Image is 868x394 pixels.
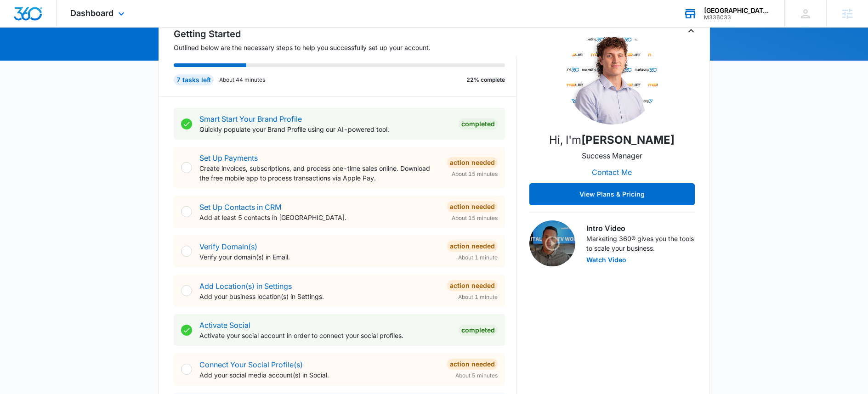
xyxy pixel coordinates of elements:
div: Completed [459,118,498,129]
p: Marketing 360® gives you the tools to scale your business. [586,234,695,253]
span: About 15 minutes [452,214,498,222]
p: Hi, I'm [549,132,675,148]
div: account name [704,7,771,14]
p: Add your social media account(s) in Social. [199,370,440,380]
h3: Intro Video [586,223,695,234]
p: Activate your social account in order to connect your social profiles. [199,331,451,340]
a: Activate Social [199,321,250,330]
div: Action Needed [447,201,498,212]
p: Add your business location(s) in Settings. [199,292,440,301]
img: tab_keywords_by_traffic_grey.svg [91,53,99,61]
div: Completed [459,325,498,336]
p: Success Manager [582,150,642,161]
img: website_grey.svg [15,24,22,31]
img: tab_domain_overview_orange.svg [25,53,32,61]
div: v 4.0.25 [26,15,45,22]
span: Dashboard [70,8,113,18]
span: About 5 minutes [455,371,498,380]
img: Intro Video [529,220,575,266]
button: Toggle Collapse [686,25,697,36]
p: About 44 minutes [219,76,265,84]
a: Set Up Contacts in CRM [199,203,281,212]
p: Quickly populate your Brand Profile using our AI-powered tool. [199,124,451,134]
div: Domain: [DOMAIN_NAME] [24,24,101,31]
button: Contact Me [583,161,641,183]
a: Add Location(s) in Settings [199,281,292,291]
p: Create invoices, subscriptions, and process one-time sales online. Download the free mobile app t... [199,163,440,183]
a: Verify Domain(s) [199,242,257,251]
img: Cy Patterson [566,33,658,124]
img: logo_orange.svg [15,15,22,22]
div: account id [704,14,771,21]
div: Action Needed [447,359,498,370]
div: Action Needed [447,157,498,168]
span: About 1 minute [458,253,498,262]
a: Smart Start Your Brand Profile [199,114,302,124]
p: Add at least 5 contacts in [GEOGRAPHIC_DATA]. [199,213,440,222]
div: Domain Overview [35,54,82,60]
p: Outlined below are the necessary steps to help you successfully set up your account. [174,43,516,52]
strong: [PERSON_NAME] [581,133,675,146]
a: Set Up Payments [199,153,258,163]
div: Action Needed [447,280,498,291]
h2: Getting Started [174,27,516,41]
a: Connect Your Social Profile(s) [199,360,303,369]
span: About 15 minutes [452,170,498,178]
p: 22% complete [466,76,505,84]
p: Verify your domain(s) in Email. [199,252,440,262]
button: View Plans & Pricing [529,183,695,205]
button: Watch Video [586,257,626,263]
div: Action Needed [447,241,498,252]
span: About 1 minute [458,293,498,301]
div: Keywords by Traffic [102,54,155,60]
div: 7 tasks left [174,74,214,85]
